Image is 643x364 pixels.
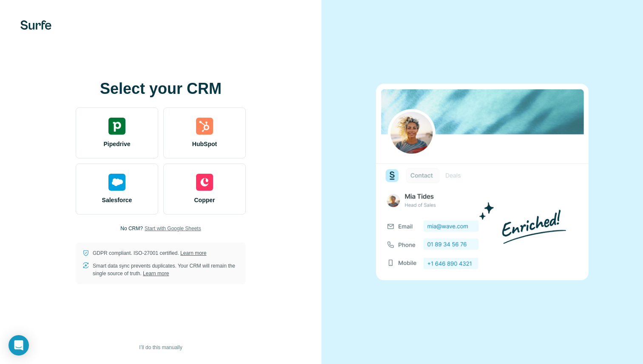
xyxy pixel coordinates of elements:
[120,225,143,232] p: No CRM?
[108,174,125,191] img: salesforce's logo
[9,335,29,356] div: Open Intercom Messenger
[196,118,213,135] img: hubspot's logo
[143,271,169,277] a: Learn more
[145,225,201,232] button: Start with Google Sheets
[20,20,51,30] img: Surfe's logo
[76,80,246,97] h1: Select your CRM
[139,344,182,351] span: I’ll do this manually
[192,140,217,148] span: HubSpot
[103,140,130,148] span: Pipedrive
[180,250,206,256] a: Learn more
[102,196,132,204] span: Salesforce
[93,249,206,257] p: GDPR compliant. ISO-27001 certified.
[93,262,239,277] p: Smart data sync prevents duplicates. Your CRM will remain the single source of truth.
[108,118,125,135] img: pipedrive's logo
[133,341,188,354] button: I’ll do this manually
[376,84,589,280] img: none image
[194,196,215,204] span: Copper
[196,174,213,191] img: copper's logo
